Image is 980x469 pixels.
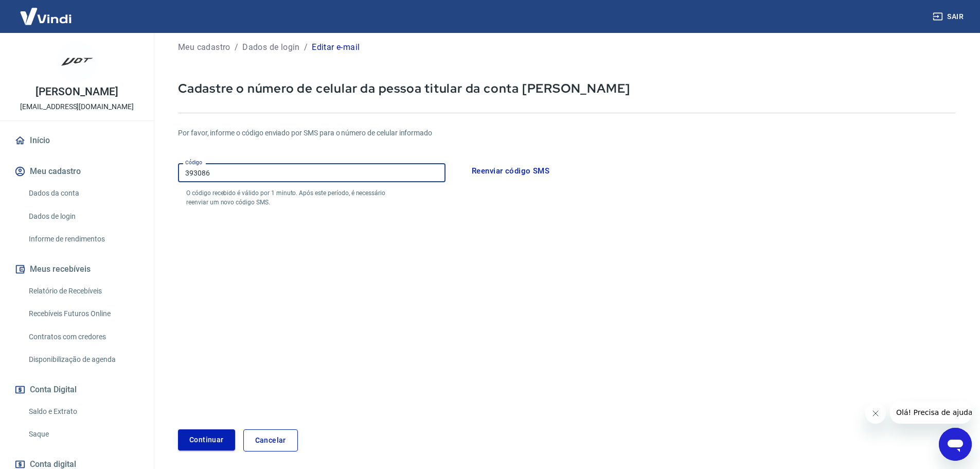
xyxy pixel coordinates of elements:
iframe: Botão para abrir a janela de mensagens [939,428,972,461]
a: Dados de login [25,206,141,227]
iframe: Mensagem da empresa [890,401,972,424]
p: / [304,41,308,54]
p: [PERSON_NAME] [35,86,118,97]
p: Meu cadastro [178,41,230,54]
a: Início [12,129,141,152]
span: Olá! Precisa de ajuda? [6,7,86,15]
a: Saldo e Extrato [25,401,141,422]
p: / [235,41,238,54]
a: Recebíveis Futuros Online [25,303,141,324]
p: Editar e-mail [312,41,360,54]
a: Informe de rendimentos [25,229,141,250]
button: Reenviar código SMS [466,160,555,182]
img: f46487c4-30f2-4416-84d2-ae5b01cf0c7f.jpeg [57,41,98,82]
a: Relatório de Recebíveis [25,281,141,302]
button: Meus recebíveis [12,258,141,281]
iframe: Fechar mensagem [865,403,886,424]
button: Continuar [178,429,235,450]
a: Dados da conta [25,183,141,204]
button: Conta Digital [12,378,141,401]
button: Sair [931,7,968,26]
a: Disponibilização de agenda [25,349,141,370]
h6: Por favor, informe o código enviado por SMS para o número de celular informado [178,128,955,138]
img: Vindi [12,1,79,32]
p: O código recebido é válido por 1 minuto. Após este período, é necessário reenviar um novo código ... [186,188,404,207]
a: Saque [25,424,141,445]
button: Meu cadastro [12,160,141,183]
a: Cancelar [243,429,298,451]
p: Dados de login [242,41,300,54]
a: Contratos com credores [25,326,141,348]
p: Cadastre o número de celular da pessoa titular da conta [PERSON_NAME] [178,80,955,96]
p: [EMAIL_ADDRESS][DOMAIN_NAME] [20,101,134,112]
label: Código [185,159,202,166]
